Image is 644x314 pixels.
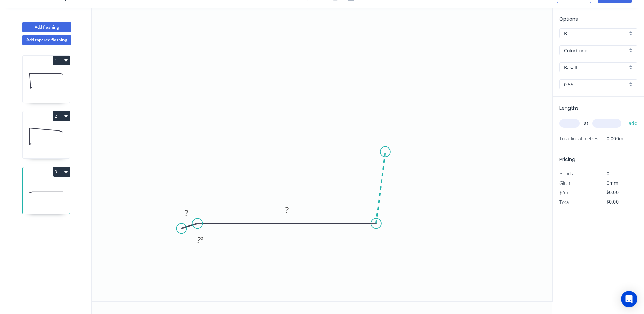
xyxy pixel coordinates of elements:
tspan: ? [285,204,289,215]
span: Lengths [559,105,579,111]
span: at [584,119,588,128]
button: Add tapered flashing [22,35,71,45]
span: Pricing [559,156,575,163]
span: $/m [559,189,568,196]
svg: 0 [92,8,552,301]
span: Girth [559,180,570,186]
div: Open Intercom Messenger [621,291,637,307]
span: 0.000m [599,134,623,143]
button: add [625,118,641,129]
input: Price level [564,30,627,37]
input: Colour [564,64,627,71]
input: Material [564,47,627,54]
span: Bends [559,170,573,177]
button: 2 [53,111,70,121]
span: Total lineal metres [559,134,599,143]
span: Options [559,16,578,22]
tspan: º [200,234,203,245]
tspan: ? [185,207,188,219]
span: Total [559,199,570,205]
span: 0mm [607,180,618,186]
button: Add flashing [22,22,71,32]
input: Thickness [564,81,627,88]
button: 3 [53,167,70,177]
span: 0 [607,170,609,177]
button: 1 [53,56,70,65]
tspan: ? [197,234,201,245]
